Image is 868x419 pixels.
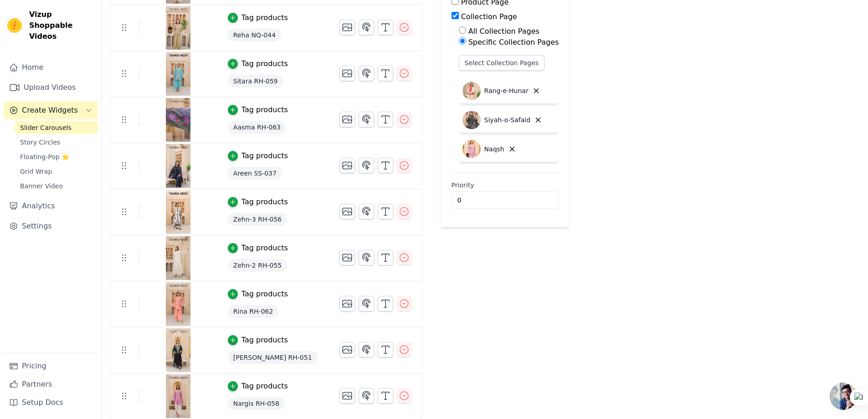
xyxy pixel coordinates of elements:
[339,250,355,265] button: Change Thumbnail
[20,181,63,191] span: Banner Video
[4,375,98,393] a: Partners
[228,167,282,180] span: Areen SS-037
[830,383,857,410] div: Open chat
[20,152,69,161] span: Floating-Pop ⭐
[165,190,191,234] img: vizup-images-7d6c.png
[165,374,191,418] img: vizup-images-2598.png
[241,150,288,161] div: Tag products
[339,158,355,173] button: Change Thumbnail
[484,86,529,95] p: Rang-e-Hunar
[339,388,355,403] button: Change Thumbnail
[165,6,191,50] img: vizup-images-2270.png
[241,104,288,115] div: Tag products
[228,259,287,272] span: Zehn-2 RH-055
[228,29,281,41] span: Reha NQ-044
[339,204,355,219] button: Change Thumbnail
[461,12,517,21] label: Collection Page
[228,397,285,410] span: Nargis RH-058
[228,197,288,207] button: Tag products
[462,82,481,100] img: Rang-e-Hunar
[4,357,98,375] a: Pricing
[165,144,191,188] img: vizup-images-6693.png
[228,104,288,115] button: Tag products
[241,335,288,346] div: Tag products
[15,121,98,134] a: Slider Carousels
[228,351,318,364] span: [PERSON_NAME] RH-051
[228,12,288,23] button: Tag products
[20,138,60,147] span: Story Circles
[241,243,288,253] div: Tag products
[228,75,283,88] span: Sitara RH-059
[15,136,98,149] a: Story Circles
[339,342,355,357] button: Change Thumbnail
[484,145,504,154] p: Naqsh
[228,335,288,346] button: Tag products
[228,305,279,318] span: Rina RH-062
[468,27,539,36] label: All Collection Pages
[484,115,530,124] p: Siyah-o-Safaid
[241,12,288,23] div: Tag products
[15,180,98,192] a: Banner Video
[452,181,559,190] label: Priority
[462,111,481,129] img: Siyah-o-Safaid
[20,167,52,176] span: Grid Wrap
[4,393,98,412] a: Setup Docs
[241,58,288,69] div: Tag products
[165,282,191,326] img: vizup-images-6b8a.png
[529,83,544,98] button: Delete collection
[228,121,286,134] span: Aasma RH-063
[228,381,288,392] button: Tag products
[165,52,191,96] img: vizup-images-1f9a.png
[468,38,559,47] label: Specific Collection Pages
[15,165,98,178] a: Grid Wrap
[20,123,72,132] span: Slider Carousels
[4,197,98,215] a: Analytics
[7,18,22,33] img: Vizup
[228,289,288,300] button: Tag products
[339,112,355,127] button: Change Thumbnail
[4,217,98,235] a: Settings
[228,213,287,226] span: Zehn-3 RH-056
[339,20,355,35] button: Change Thumbnail
[4,58,98,77] a: Home
[241,197,288,207] div: Tag products
[4,78,98,97] a: Upload Videos
[29,9,94,42] span: Vizup Shoppable Videos
[228,243,288,253] button: Tag products
[165,236,191,280] img: vizup-images-cb99.png
[241,381,288,392] div: Tag products
[165,98,191,142] img: vizup-images-be59.png
[504,141,520,157] button: Delete collection
[15,150,98,163] a: Floating-Pop ⭐
[165,328,191,372] img: vizup-images-667b.png
[22,105,78,116] span: Create Widgets
[339,66,355,81] button: Change Thumbnail
[339,296,355,311] button: Change Thumbnail
[530,112,546,128] button: Delete collection
[228,58,288,69] button: Tag products
[462,140,481,158] img: Naqsh
[228,150,288,161] button: Tag products
[241,289,288,300] div: Tag products
[4,101,98,119] button: Create Widgets
[459,55,545,71] button: Select Collection Pages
